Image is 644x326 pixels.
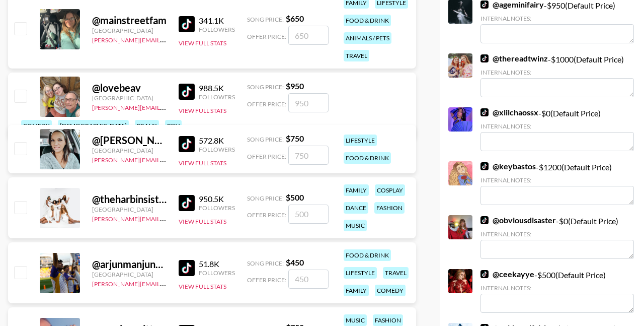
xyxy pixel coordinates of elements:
div: - $ 1200 (Default Price) [480,161,634,205]
div: food & drink [344,249,391,261]
div: Internal Notes: [480,230,634,238]
button: View Full Stats [179,107,226,114]
img: TikTok [480,1,489,9]
img: TikTok [179,260,195,276]
div: @ mainstreetfam [92,14,167,27]
div: travel [344,50,369,61]
button: View Full Stats [179,159,226,167]
div: fashion [373,314,403,326]
img: TikTok [179,84,195,100]
div: 950.5K [199,194,235,204]
div: [GEOGRAPHIC_DATA] [92,147,167,154]
div: - $ 1000 (Default Price) [480,53,634,97]
div: prank [135,120,159,132]
a: [PERSON_NAME][EMAIL_ADDRESS][DOMAIN_NAME] [92,278,241,288]
div: 988.5K [199,83,235,93]
div: music [344,314,367,326]
div: Internal Notes: [480,176,634,184]
div: Internal Notes: [480,122,634,130]
div: @ arjunmanjunath_ [92,258,167,271]
div: [GEOGRAPHIC_DATA] [92,94,167,102]
div: Followers [199,146,235,153]
div: cosplay [375,184,405,196]
img: TikTok [480,108,489,116]
div: lifestyle [344,267,377,279]
strong: $ 450 [286,257,304,267]
div: comedy [375,285,406,296]
div: food & drink [344,152,391,164]
div: fashion [374,202,405,214]
span: Song Price: [247,259,284,267]
div: family [344,285,369,296]
div: [DEMOGRAPHIC_DATA] [58,120,129,132]
div: pov [165,120,182,132]
span: Song Price: [247,83,284,91]
div: Followers [199,204,235,212]
div: @ lovebeav [92,82,167,94]
div: Internal Notes: [480,69,634,76]
div: lifestyle [344,135,377,146]
a: @xlilchaossx [480,107,538,117]
div: travel [383,267,409,279]
div: Followers [199,269,235,277]
button: View Full Stats [179,283,226,290]
span: Offer Price: [247,33,286,40]
span: Song Price: [247,194,284,202]
div: - $ 500 (Default Price) [480,269,634,313]
strong: $ 750 [286,134,304,143]
a: @obviousdisaster [480,215,556,225]
strong: $ 650 [286,14,304,23]
div: [GEOGRAPHIC_DATA] [92,206,167,213]
div: Followers [199,26,235,33]
div: [GEOGRAPHIC_DATA] [92,271,167,278]
div: food & drink [344,15,391,26]
a: [PERSON_NAME][EMAIL_ADDRESS][DOMAIN_NAME] [92,34,241,44]
div: dance [344,202,368,214]
img: TikTok [179,136,195,152]
div: - $ 0 (Default Price) [480,215,634,259]
div: family [344,184,369,196]
img: TikTok [179,16,195,32]
strong: $ 500 [286,192,304,202]
div: 51.8K [199,259,235,269]
img: TikTok [480,216,489,224]
span: Offer Price: [247,153,286,160]
img: TikTok [480,270,489,278]
span: Offer Price: [247,276,286,284]
a: @ceekayye [480,269,534,279]
div: Followers [199,93,235,101]
button: View Full Stats [179,218,226,225]
div: animals / pets [344,32,391,44]
img: TikTok [480,54,489,62]
div: - $ 0 (Default Price) [480,107,634,151]
a: [PERSON_NAME][EMAIL_ADDRESS][DOMAIN_NAME] [92,102,241,111]
div: comedy [21,120,52,132]
div: 341.1K [199,16,235,26]
input: 750 [288,146,329,165]
div: 572.8K [199,136,235,146]
div: Internal Notes: [480,15,634,22]
div: @ [PERSON_NAME].ohno [92,134,167,147]
span: Offer Price: [247,211,286,219]
span: Song Price: [247,136,284,143]
input: 650 [288,26,329,45]
div: [GEOGRAPHIC_DATA] [92,27,167,34]
a: @keybastos [480,161,536,171]
div: @ theharbinsisters [92,193,167,206]
span: Song Price: [247,16,284,23]
div: music [344,220,367,231]
input: 950 [288,93,329,112]
strong: $ 950 [286,81,304,91]
a: [PERSON_NAME][EMAIL_ADDRESS][DOMAIN_NAME] [92,213,241,223]
div: Internal Notes: [480,284,634,292]
span: Offer Price: [247,100,286,108]
a: @thereadtwinz [480,53,548,63]
img: TikTok [480,162,489,170]
input: 450 [288,270,329,289]
input: 500 [288,205,329,224]
img: TikTok [179,195,195,211]
a: [PERSON_NAME][EMAIL_ADDRESS][DOMAIN_NAME] [92,154,241,164]
button: View Full Stats [179,39,226,47]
